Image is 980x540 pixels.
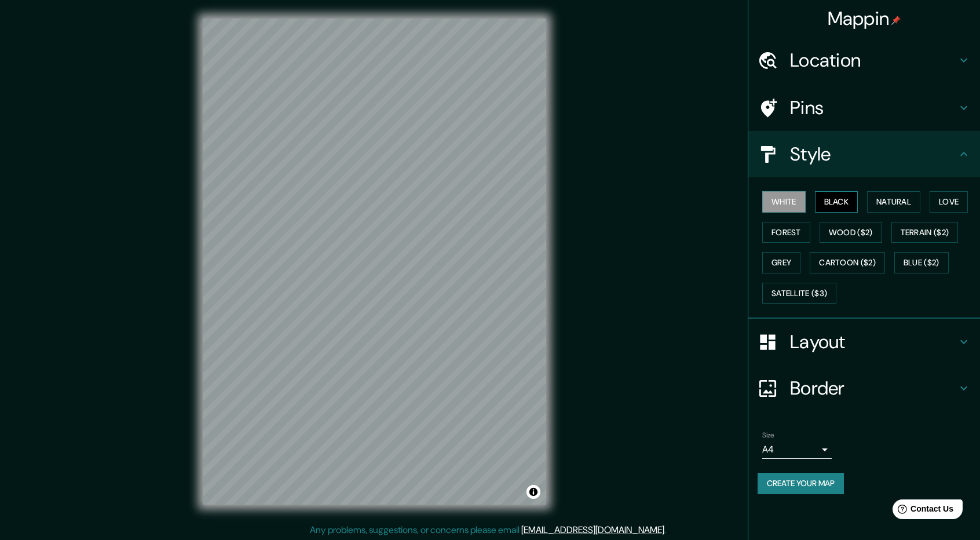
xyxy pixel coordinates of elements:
[867,191,920,213] button: Natural
[521,524,664,536] a: [EMAIL_ADDRESS][DOMAIN_NAME]
[810,252,885,273] button: Cartoon ($2)
[203,19,546,505] canvas: Map
[877,495,967,527] iframe: Help widget launcher
[762,222,810,243] button: Forest
[790,143,957,166] h4: Style
[762,191,806,213] button: White
[748,37,980,83] div: Location
[762,283,836,304] button: Satellite ($3)
[310,523,666,537] p: Any problems, suggestions, or concerns please email .
[891,222,959,243] button: Terrain ($2)
[748,319,980,365] div: Layout
[820,222,882,243] button: Wood ($2)
[815,191,858,213] button: Black
[762,440,832,459] div: A4
[762,252,800,273] button: Grey
[526,485,540,499] button: Toggle attribution
[930,191,968,213] button: Love
[748,365,980,411] div: Border
[891,16,901,25] img: pin-icon.png
[828,7,901,30] h4: Mappin
[790,96,957,119] h4: Pins
[762,430,774,440] label: Size
[666,523,668,537] div: .
[748,131,980,177] div: Style
[790,330,957,353] h4: Layout
[668,523,670,537] div: .
[790,49,957,72] h4: Location
[894,252,949,273] button: Blue ($2)
[758,473,844,494] button: Create your map
[790,377,957,400] h4: Border
[748,85,980,131] div: Pins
